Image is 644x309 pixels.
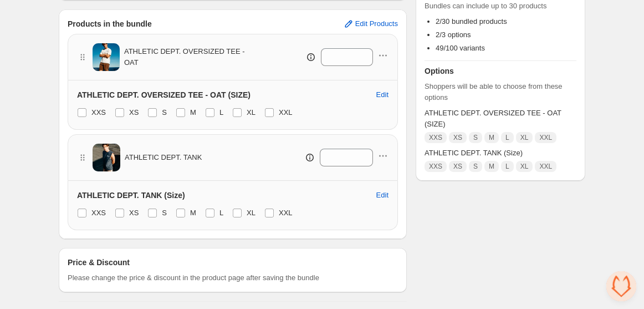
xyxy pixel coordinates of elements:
[77,190,185,201] h3: ATHLETIC DEPT. TANK (Size)
[162,209,167,217] span: S
[539,162,552,171] span: XXL
[489,133,494,142] span: M
[436,44,485,52] span: 49/100 variants
[219,108,223,116] span: L
[453,133,462,142] span: XS
[91,108,106,116] span: XXS
[376,90,389,99] span: Edit
[370,86,395,104] button: Edit
[68,18,152,29] h3: Products in the bundle
[162,108,167,116] span: S
[436,17,507,26] span: 2/30 bundled products
[247,209,255,217] span: XL
[279,209,293,217] span: XXL
[219,209,223,217] span: L
[190,108,196,116] span: M
[473,133,478,142] span: S
[68,272,319,283] span: Please change the price & discount in the product page after saving the bundle
[539,133,552,142] span: XXL
[93,139,120,176] img: ATHLETIC DEPT. TANK
[68,257,130,268] h3: Price & Discount
[505,133,509,142] span: L
[279,108,293,116] span: XXL
[77,89,251,100] h3: ATHLETIC DEPT. OVERSIZED TEE - OAT (SIZE)
[129,108,139,116] span: XS
[473,162,478,171] span: S
[453,162,462,171] span: XS
[425,81,576,103] span: Shoppers will be able to choose from these options
[425,1,576,12] span: Bundles can include up to 30 products
[436,31,471,39] span: 2/3 options
[520,162,529,171] span: XL
[429,133,442,142] span: XXS
[190,209,196,217] span: M
[125,152,202,163] span: ATHLETIC DEPT. TANK
[247,108,255,116] span: XL
[91,209,106,217] span: XXS
[336,15,405,33] button: Edit Products
[425,148,576,159] span: ATHLETIC DEPT. TANK (Size)
[355,19,398,28] span: Edit Products
[370,186,395,204] button: Edit
[606,271,636,301] a: Open chat
[505,162,509,171] span: L
[429,162,442,171] span: XXS
[520,133,529,142] span: XL
[93,39,120,75] img: ATHLETIC DEPT. OVERSIZED TEE - OAT
[376,191,389,200] span: Edit
[425,65,576,77] h3: Options
[129,209,139,217] span: XS
[425,108,576,130] span: ATHLETIC DEPT. OVERSIZED TEE - OAT (SIZE)
[489,162,494,171] span: M
[124,46,258,68] span: ATHLETIC DEPT. OVERSIZED TEE - OAT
